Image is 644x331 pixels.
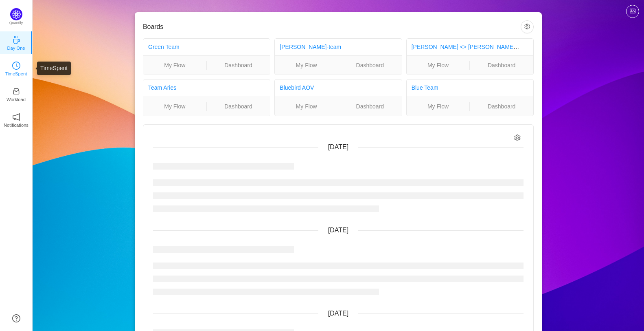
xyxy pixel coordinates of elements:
[412,84,438,91] a: Blue Team
[5,70,27,77] p: TimeSpent
[470,61,533,70] a: Dashboard
[10,8,22,20] img: Quantify
[12,36,20,44] i: icon: coffee
[12,314,20,322] a: icon: question-circle
[328,143,348,150] span: [DATE]
[280,44,341,50] a: [PERSON_NAME]-team
[521,20,534,33] button: icon: setting
[12,64,20,72] a: icon: clock-circleTimeSpent
[407,61,470,70] a: My Flow
[338,102,402,111] a: Dashboard
[143,61,206,70] a: My Flow
[280,84,314,91] a: Bluebird AOV
[7,44,25,52] p: Day One
[12,62,20,70] i: icon: clock-circle
[148,44,180,50] a: Green Team
[9,20,23,26] p: Quantify
[338,61,402,70] a: Dashboard
[12,38,20,46] a: icon: coffeeDay One
[7,96,26,103] p: Workload
[207,102,270,111] a: Dashboard
[12,90,20,98] a: icon: inboxWorkload
[143,23,521,31] h3: Boards
[412,44,578,50] a: [PERSON_NAME] <> [PERSON_NAME]: FR BU Troubleshooting
[328,227,348,234] span: [DATE]
[275,61,338,70] a: My Flow
[328,310,348,317] span: [DATE]
[4,121,28,129] p: Notifications
[470,102,533,111] a: Dashboard
[407,102,470,111] a: My Flow
[275,102,338,111] a: My Flow
[148,84,176,91] a: Team Aries
[514,135,521,141] i: icon: setting
[12,113,20,121] i: icon: notification
[143,102,206,111] a: My Flow
[626,5,639,18] button: icon: picture
[12,87,20,95] i: icon: inbox
[12,115,20,124] a: icon: notificationNotifications
[207,61,270,70] a: Dashboard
